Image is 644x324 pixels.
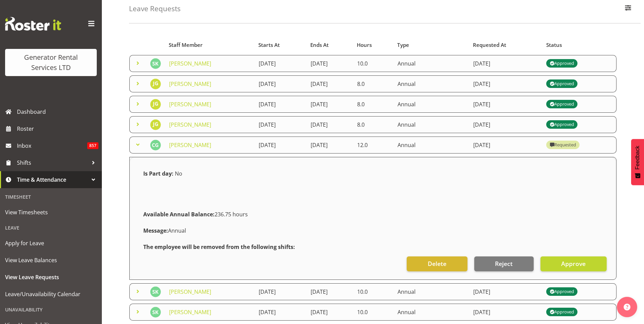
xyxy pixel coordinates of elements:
td: 10.0 [353,283,393,300]
span: Type [397,41,409,49]
td: [DATE] [307,116,353,133]
h4: Leave Requests [129,5,181,13]
a: View Leave Balances [2,252,100,269]
td: 8.0 [353,96,393,113]
span: Roster [17,124,98,134]
td: 10.0 [353,304,393,321]
button: Delete [407,256,467,271]
a: View Timesheets [2,204,100,221]
td: [DATE] [469,304,542,321]
td: [DATE] [307,96,353,113]
span: Inbox [17,141,87,151]
span: Status [546,41,562,49]
td: [DATE] [255,304,307,321]
div: Approved [550,308,574,316]
td: [DATE] [469,283,542,300]
span: View Leave Balances [5,255,97,265]
td: [DATE] [307,75,353,92]
span: Delete [428,259,446,268]
div: Approved [550,100,574,108]
td: Annual [393,304,469,321]
span: Dashboard [17,107,98,117]
div: Approved [550,59,574,68]
span: Feedback [634,146,641,169]
span: Starts At [258,41,280,49]
strong: Message: [143,227,168,234]
div: 236.75 hours [139,206,607,222]
button: Filter Employees [621,1,635,16]
a: [PERSON_NAME] [169,121,211,128]
td: 8.0 [353,116,393,133]
td: [DATE] [469,96,542,113]
div: Annual [139,222,607,239]
span: Staff Member [169,41,203,49]
td: [DATE] [307,283,353,300]
div: Timesheet [2,190,100,204]
img: cody-gillies1338.jpg [150,140,161,150]
span: Reject [495,259,513,268]
span: Requested At [473,41,506,49]
a: [PERSON_NAME] [169,60,211,67]
a: [PERSON_NAME] [169,101,211,108]
div: Approved [550,121,574,129]
button: Reject [474,256,534,271]
span: Apply for Leave [5,238,97,248]
button: Feedback - Show survey [631,139,644,185]
a: [PERSON_NAME] [169,80,211,88]
strong: The employee will be removed from the following shifts: [143,243,295,251]
img: stephen-kennedy2327.jpg [150,307,161,318]
td: Annual [393,283,469,300]
img: james-goodin10393.jpg [150,119,161,130]
div: Leave [2,221,100,235]
div: Approved [550,288,574,296]
img: stephen-kennedy2327.jpg [150,286,161,297]
td: [DATE] [255,116,307,133]
strong: Is Part day: [143,170,173,177]
a: [PERSON_NAME] [169,308,211,316]
span: View Timesheets [5,207,97,217]
td: Annual [393,137,469,154]
span: Leave/Unavailability Calendar [5,289,97,299]
td: [DATE] [307,55,353,72]
td: [DATE] [255,55,307,72]
a: Leave/Unavailability Calendar [2,286,100,303]
span: No [175,170,182,177]
td: Annual [393,55,469,72]
div: Generator Rental Services LTD [12,52,90,73]
a: View Leave Requests [2,269,100,286]
td: [DATE] [307,137,353,154]
a: [PERSON_NAME] [169,288,211,295]
span: Ends At [310,41,329,49]
span: Hours [357,41,372,49]
a: Apply for Leave [2,235,100,252]
img: james-goodin10393.jpg [150,78,161,89]
td: [DATE] [469,75,542,92]
td: [DATE] [307,304,353,321]
div: Approved [550,80,574,88]
td: 12.0 [353,137,393,154]
td: Annual [393,116,469,133]
img: stephen-kennedy2327.jpg [150,58,161,69]
td: [DATE] [469,55,542,72]
div: Unavailability [2,303,100,317]
td: [DATE] [255,137,307,154]
td: 10.0 [353,55,393,72]
td: 8.0 [353,75,393,92]
a: [PERSON_NAME] [169,141,211,149]
img: Rosterit website logo [5,17,61,31]
span: Time & Attendance [17,175,88,185]
td: Annual [393,96,469,113]
td: [DATE] [255,75,307,92]
button: Approve [540,256,607,271]
td: Annual [393,75,469,92]
td: [DATE] [255,283,307,300]
span: Approve [561,259,586,268]
td: [DATE] [469,116,542,133]
span: View Leave Requests [5,272,97,282]
td: [DATE] [255,96,307,113]
td: [DATE] [469,137,542,154]
strong: Available Annual Balance: [143,211,215,218]
img: help-xxl-2.png [624,304,630,310]
span: Shifts [17,158,88,168]
div: Requested [550,141,576,149]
